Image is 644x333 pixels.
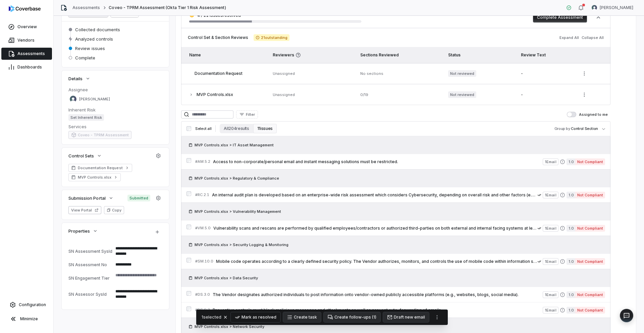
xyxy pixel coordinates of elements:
[567,112,576,117] button: Assigned to me
[17,24,37,30] span: Overview
[533,12,587,22] button: Complete Assessment
[195,302,605,318] a: #DS.9.3Preventive controls must block malicious messages and attachments as well as prevent auto-...
[567,291,575,298] span: 1.0
[567,192,575,198] span: 1.0
[72,5,100,10] a: Assessments
[195,324,264,329] span: MVP Controls.xlsx > Network Security
[273,92,295,97] span: Unassigned
[554,126,570,131] span: Group by
[360,71,383,76] span: No sections
[75,27,120,33] span: Collected documents
[195,254,605,269] a: #SM.10.0Mobile code operates according to a clearly defined security policy. The Vendor authorize...
[216,259,537,264] span: Mobile code operates according to a clearly defined security policy. The Vendor authorizes, monit...
[588,3,637,13] button: Samuel Folarin avatar[PERSON_NAME]
[195,187,605,202] a: #RC.2.1An internal audit plan is developed based on an enterprise-wide risk assessment which cons...
[109,5,226,10] span: Coveo - TPRM Assessment (Okta Tier 1 Risk Assessment)
[580,32,606,44] button: Collapse All
[202,314,221,321] span: 1 selected
[17,51,45,56] span: Assessments
[575,158,605,165] span: Not Compliant
[213,159,543,164] span: Access to non-corporate/personal email and instant messaging solutions must be restricted.
[195,242,288,247] span: MVP Controls.xlsx > Security Logging & Monitoring
[543,158,558,165] span: 1 Email
[68,107,162,113] dt: Inherent Risk
[68,164,132,172] a: Documentation Request
[3,299,51,311] a: Configuration
[557,32,581,44] button: Expand All
[592,5,597,10] img: Samuel Folarin avatar
[127,195,150,201] span: Submitted
[79,97,110,102] span: [PERSON_NAME]
[231,312,280,322] button: Mark as resolved
[575,307,605,314] span: Not Compliant
[68,249,113,254] div: SN Assessment SysId
[68,228,90,234] span: Properties
[575,225,605,232] span: Not Compliant
[195,226,211,231] span: # VM.5.0
[195,259,213,264] span: # SM.10.0
[567,158,575,165] span: 1.0
[78,165,123,171] span: Documentation Request
[360,92,368,97] span: 0 / 19
[567,307,575,314] span: 1.0
[68,173,121,181] a: MVP Controls.xlsx
[246,112,255,117] span: Filter
[78,175,111,180] span: MVP Controls.xlsx
[68,262,113,267] div: SN Assessment No
[521,71,571,76] div: -
[3,312,51,326] button: Minimize
[20,316,38,322] span: Minimize
[521,92,571,97] div: -
[66,150,104,162] button: Control Sets
[17,38,35,43] span: Vendors
[186,126,191,131] input: Select all
[448,91,476,98] span: Not reviewed
[543,258,558,265] span: 1 Email
[543,307,558,314] span: 1 Email
[213,226,537,231] span: Vulnerability scans and rescans are performed by qualified employees/contractors or authorized th...
[68,124,162,130] dt: Services
[360,52,399,57] span: Sections Reviewed
[75,55,95,61] span: Complete
[236,110,258,118] button: Filter
[68,153,94,159] span: Control Sets
[195,292,210,297] span: # DS.3.0
[575,192,605,198] span: Not Compliant
[195,126,211,131] span: Select all
[521,52,546,57] span: Review Text
[1,61,52,73] a: Dashboards
[68,206,101,214] button: View Portal
[543,225,558,232] span: 1 Email
[195,142,274,148] span: MVP Controls.xlsx > IT Asset Management
[195,159,210,164] span: # AM.5.2
[1,21,52,33] a: Overview
[213,307,543,313] span: Preventive controls must block malicious messages and attachments as well as prevent auto-forward...
[68,87,162,93] dt: Assignee
[195,287,605,302] a: #DS.3.0The Vendor designates authorized individuals to post information onto vendor-owned publicl...
[220,124,253,133] button: All 204 results
[575,258,605,265] span: Not Compliant
[9,5,41,12] img: logo-D7KZi-bG.svg
[70,96,76,102] img: Samuel Folarin avatar
[75,45,105,51] span: Review issues
[213,292,543,297] span: The Vendor designates authorized individuals to post information onto vendor-owned publicly acces...
[195,176,279,181] span: MVP Controls.xlsx > Regulatory & Compliance
[448,70,476,77] span: Not reviewed
[75,36,113,42] span: Analyzed controls
[1,34,52,46] a: Vendors
[68,292,113,297] div: SN Assessor SysId
[189,52,201,57] span: Name
[66,225,100,237] button: Properties
[383,312,429,322] button: Draft new email
[195,307,210,313] span: # DS.9.3
[273,71,295,76] span: Unassigned
[68,114,104,121] span: Set Inherent Risk
[68,276,113,281] div: SN Engagement Tier
[66,192,116,204] button: Submission Portal
[197,92,233,97] span: MVP Controls.xlsx
[432,312,442,322] button: More actions
[567,112,608,117] label: Assigned to me
[17,64,42,70] span: Dashboards
[283,312,321,322] button: Create task
[195,154,605,169] a: #AM.5.2Access to non-corporate/personal email and instant messaging solutions must be restricted....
